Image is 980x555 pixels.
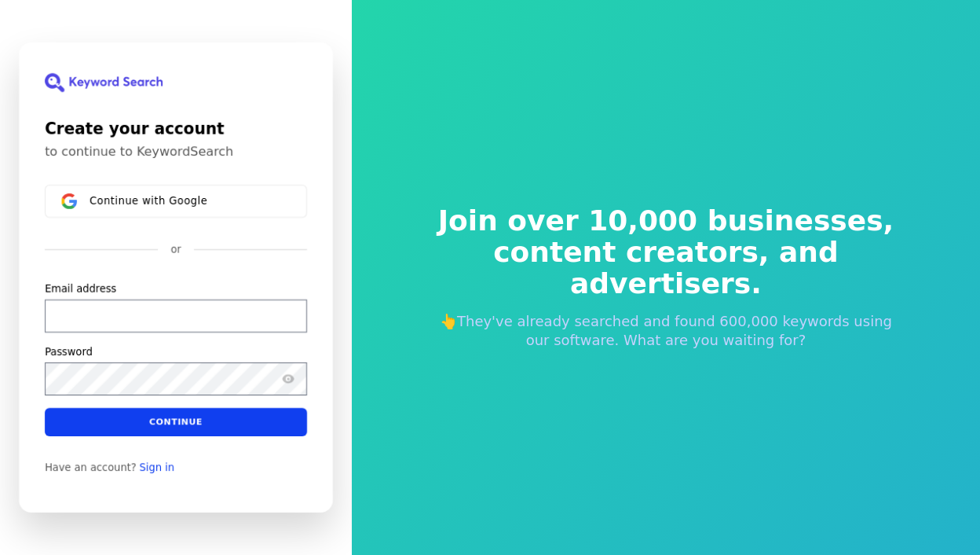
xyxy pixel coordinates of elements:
[427,205,905,237] span: Join over 10,000 businesses,
[427,312,905,350] p: 👆They've already searched and found 600,000 keywords using our software. What are you waiting for?
[45,117,307,141] h1: Create your account
[45,408,307,436] button: Continue
[279,369,298,388] button: Show password
[45,345,93,359] label: Password
[45,185,307,218] button: Sign in with GoogleContinue with Google
[45,73,163,92] img: KeywordSearch
[170,243,181,257] p: or
[45,144,307,160] p: to continue to KeywordSearch
[140,461,174,474] a: Sign in
[90,195,207,208] span: Continue with Google
[427,237,905,300] span: content creators, and advertisers.
[45,461,137,474] span: Have an account?
[45,282,116,296] label: Email address
[61,193,77,209] img: Sign in with Google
